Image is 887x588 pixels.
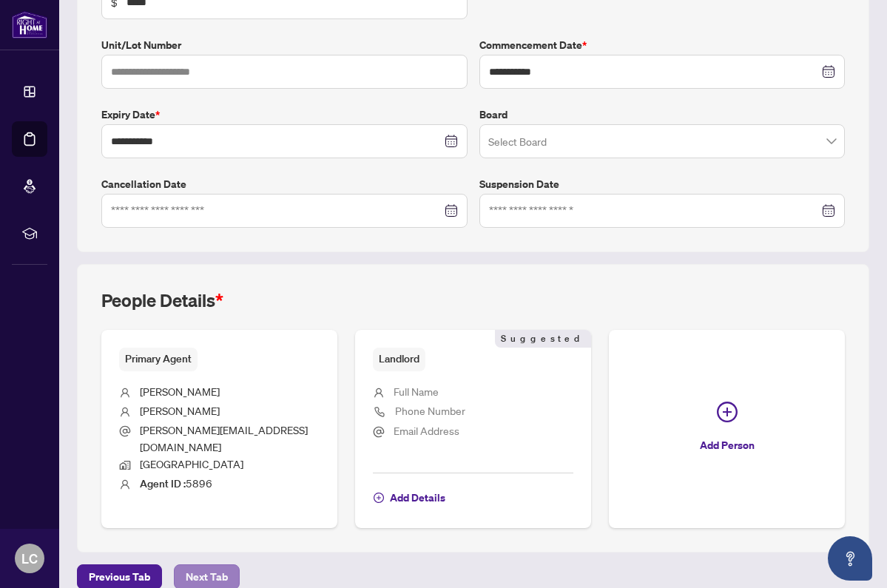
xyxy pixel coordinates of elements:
span: Primary Agent [119,348,198,371]
label: Expiry Date [101,107,468,123]
span: 5896 [140,476,212,490]
button: Add Details [373,485,446,510]
span: Landlord [373,348,425,371]
label: Board [479,107,846,123]
span: plus-circle [374,493,384,503]
span: plus-circle [717,402,738,422]
span: Add Details [390,486,445,510]
label: Suspension Date [479,176,846,192]
span: Suggested [495,330,591,348]
span: [GEOGRAPHIC_DATA] [140,457,243,470]
span: LC [21,548,38,569]
span: [PERSON_NAME] [140,385,220,398]
button: Open asap [828,536,872,581]
button: Add Person [609,330,845,528]
label: Cancellation Date [101,176,468,192]
span: Full Name [394,385,439,398]
span: Add Person [700,433,755,457]
label: Unit/Lot Number [101,37,468,53]
b: Agent ID : [140,477,186,490]
span: [PERSON_NAME][EMAIL_ADDRESS][DOMAIN_NAME] [140,423,308,453]
span: [PERSON_NAME] [140,404,220,417]
img: logo [12,11,47,38]
span: Phone Number [395,404,465,417]
label: Commencement Date [479,37,846,53]
span: Email Address [394,424,459,437]
h2: People Details [101,288,223,312]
